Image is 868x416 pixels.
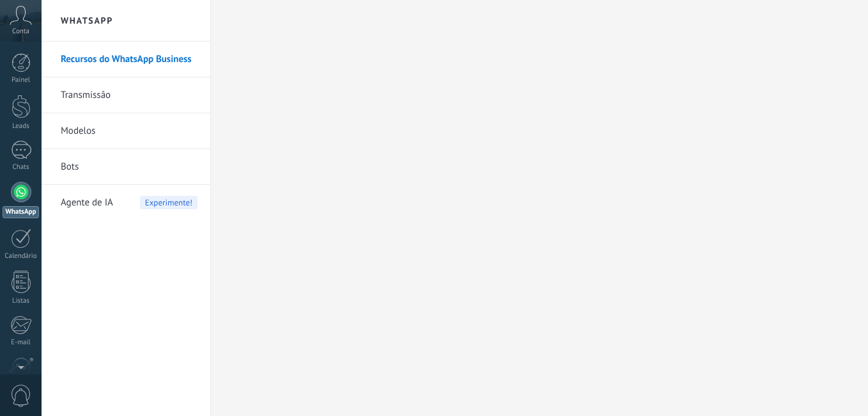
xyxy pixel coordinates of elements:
[61,42,198,77] a: Recursos do WhatsApp Business
[140,196,198,209] span: Experimente!
[3,339,40,347] div: E-mail
[3,206,39,218] div: WhatsApp
[42,113,210,149] li: Modelos
[61,149,198,185] a: Bots
[42,42,210,77] li: Recursos do WhatsApp Business
[3,76,40,84] div: Painel
[61,185,198,221] a: Agente de IAExperimente!
[61,185,113,221] span: Agente de IA
[42,185,210,220] li: Agente de IA
[3,163,40,172] div: Chats
[42,77,210,113] li: Transmissão
[12,28,29,36] span: Conta
[3,252,40,260] div: Calendário
[61,77,198,113] a: Transmissão
[3,297,40,305] div: Listas
[3,122,40,131] div: Leads
[61,113,198,149] a: Modelos
[42,149,210,185] li: Bots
